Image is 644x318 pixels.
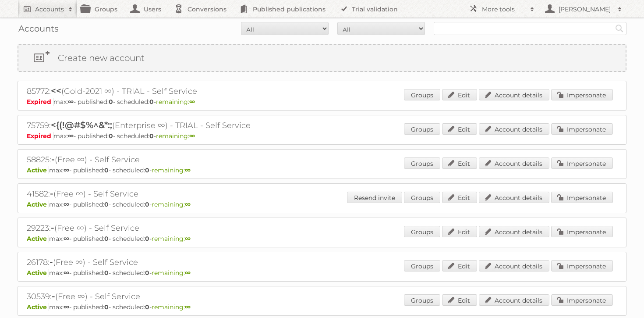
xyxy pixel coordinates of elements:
[442,260,477,272] a: Edit
[27,166,617,174] p: max: - published: - scheduled: -
[404,89,440,100] a: Groups
[68,132,74,140] strong: ∞
[27,154,333,165] h2: 58825: (Free ∞) - Self Service
[52,291,55,301] span: -
[51,154,55,164] span: -
[185,166,191,174] strong: ∞
[189,132,195,140] strong: ∞
[27,86,333,97] h2: 85772: (Gold-2021 ∞) - TRIAL - Self Service
[551,89,613,100] a: Impersonate
[551,226,613,237] a: Impersonate
[50,188,53,199] span: -
[27,257,333,268] h2: 26178: (Free ∞) - Self Service
[27,291,333,302] h2: 30539: (Free ∞) - Self Service
[145,235,149,243] strong: 0
[27,235,617,243] p: max: - published: - scheduled: -
[51,222,54,233] span: -
[551,260,613,272] a: Impersonate
[109,132,113,140] strong: 0
[189,98,195,106] strong: ∞
[27,188,333,200] h2: 41582: (Free ∞) - Self Service
[185,269,191,277] strong: ∞
[27,132,53,140] span: Expired
[152,303,191,311] span: remaining:
[27,235,49,243] span: Active
[104,166,109,174] strong: 0
[479,89,549,100] a: Account details
[27,98,617,106] p: max: - published: - scheduled: -
[152,200,191,208] span: remaining:
[442,123,477,135] a: Edit
[152,269,191,277] span: remaining:
[156,98,195,106] span: remaining:
[404,294,440,306] a: Groups
[35,5,64,14] h2: Accounts
[145,269,149,277] strong: 0
[27,303,49,311] span: Active
[145,303,149,311] strong: 0
[479,294,549,306] a: Account details
[27,200,49,208] span: Active
[482,5,526,14] h2: More tools
[64,166,69,174] strong: ∞
[27,98,53,106] span: Expired
[613,22,626,35] input: Search
[479,260,549,272] a: Account details
[109,98,113,106] strong: 0
[64,200,69,208] strong: ∞
[27,303,617,311] p: max: - published: - scheduled: -
[185,200,191,208] strong: ∞
[404,123,440,135] a: Groups
[442,89,477,100] a: Edit
[479,123,549,135] a: Account details
[27,132,617,140] p: max: - published: - scheduled: -
[556,5,613,14] h2: [PERSON_NAME]
[27,222,333,234] h2: 29223: (Free ∞) - Self Service
[27,166,49,174] span: Active
[442,157,477,169] a: Edit
[149,132,154,140] strong: 0
[551,192,613,203] a: Impersonate
[442,192,477,203] a: Edit
[347,192,402,203] a: Resend invite
[404,260,440,272] a: Groups
[145,166,149,174] strong: 0
[64,235,69,243] strong: ∞
[152,166,191,174] span: remaining:
[51,86,61,96] span: <<
[145,200,149,208] strong: 0
[404,226,440,237] a: Groups
[27,269,49,277] span: Active
[104,200,109,208] strong: 0
[64,303,69,311] strong: ∞
[551,157,613,169] a: Impersonate
[404,157,440,169] a: Groups
[551,294,613,306] a: Impersonate
[104,235,109,243] strong: 0
[64,269,69,277] strong: ∞
[156,132,195,140] span: remaining:
[404,192,440,203] a: Groups
[51,120,112,130] span: <{(!@#$%^&*:;
[104,269,109,277] strong: 0
[50,257,53,267] span: -
[479,192,549,203] a: Account details
[442,226,477,237] a: Edit
[27,120,333,131] h2: 75759: (Enterprise ∞) - TRIAL - Self Service
[149,98,154,106] strong: 0
[27,200,617,208] p: max: - published: - scheduled: -
[152,235,191,243] span: remaining:
[551,123,613,135] a: Impersonate
[479,226,549,237] a: Account details
[185,303,191,311] strong: ∞
[68,98,74,106] strong: ∞
[27,269,617,277] p: max: - published: - scheduled: -
[104,303,109,311] strong: 0
[185,235,191,243] strong: ∞
[442,294,477,306] a: Edit
[18,45,626,71] a: Create new account
[479,157,549,169] a: Account details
